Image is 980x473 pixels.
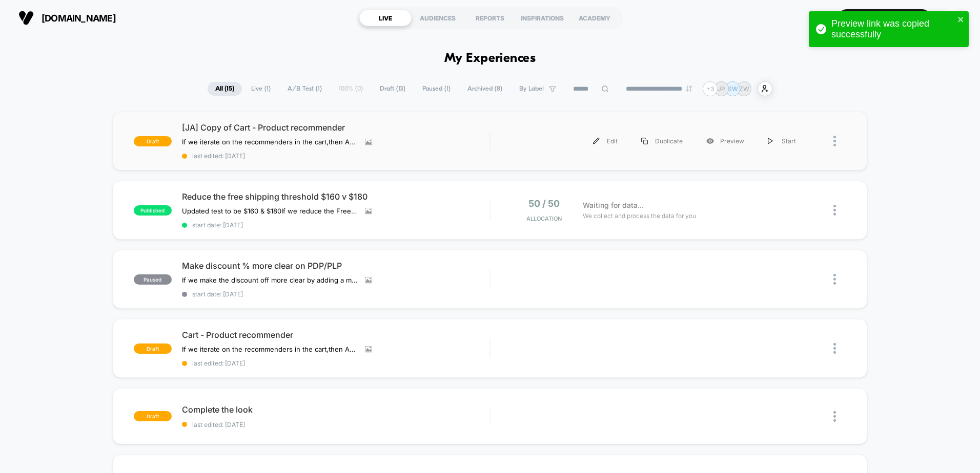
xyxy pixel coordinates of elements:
[372,82,413,96] span: Draft ( 13 )
[18,10,34,26] img: Visually logo
[942,8,962,28] div: JP
[739,85,749,93] p: ZW
[412,10,464,26] div: AUDIENCES
[182,122,489,133] span: [JA] Copy of Cart - Product recommender
[208,82,242,96] span: All ( 15 )
[134,411,172,421] span: draft
[583,211,696,221] span: We collect and process the data for you
[581,130,629,153] div: Edit
[444,51,536,66] h1: My Experiences
[583,200,644,211] span: Waiting for data...
[756,130,808,153] div: Start
[182,152,489,160] span: last edited: [DATE]
[526,215,562,222] span: Allocation
[243,82,278,96] span: Live ( 1 )
[134,205,172,216] span: published
[833,205,836,216] img: close
[182,191,489,202] span: Reduce the free shipping threshold $160 v $180
[516,10,568,26] div: INSPIRATIONS
[359,10,412,26] div: LIVE
[134,136,172,146] span: draft
[833,136,836,146] img: close
[15,10,119,26] button: [DOMAIN_NAME]
[182,345,357,353] span: If we iterate on the recommenders in the cart,then AOV will increase,because personalisation in t...
[938,8,965,29] button: JP
[568,10,621,26] div: ACADEMY
[415,82,458,96] span: Paused ( 1 )
[134,274,172,285] span: paused
[833,274,836,285] img: close
[833,411,836,422] img: close
[957,15,965,25] button: close
[728,85,738,93] p: SW
[695,130,756,153] div: Preview
[134,343,172,354] span: draft
[641,138,648,144] img: menu
[182,421,489,428] span: last edited: [DATE]
[686,85,692,92] img: end
[831,18,954,40] div: Preview link was copied successfully
[833,343,836,354] img: close
[42,13,116,24] span: [DOMAIN_NAME]
[629,130,695,153] div: Duplicate
[182,221,489,229] span: start date: [DATE]
[528,198,560,209] span: 50 / 50
[768,138,773,144] img: menu
[703,81,718,96] div: + 3
[718,85,725,93] p: JP
[182,359,489,367] span: last edited: [DATE]
[182,261,489,271] span: Make discount % more clear on PDP/PLP
[519,85,544,93] span: By Label
[182,276,357,284] span: If we make the discount off more clear by adding a marker,then Add to Carts & CR will increase,be...
[182,290,489,298] span: start date: [DATE]
[593,138,600,144] img: menu
[182,207,357,215] span: Updated test to be $160 & $180If we reduce the Free Shipping threshold to $150,$160 & $180,then c...
[464,10,516,26] div: REPORTS
[182,138,357,146] span: If we iterate on the recommenders in the cart,then AOV will increase,because personalisation in t...
[182,404,489,415] span: Complete the look
[280,82,330,96] span: A/B Test ( 1 )
[182,330,489,340] span: Cart - Product recommender
[460,82,510,96] span: Archived ( 8 )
